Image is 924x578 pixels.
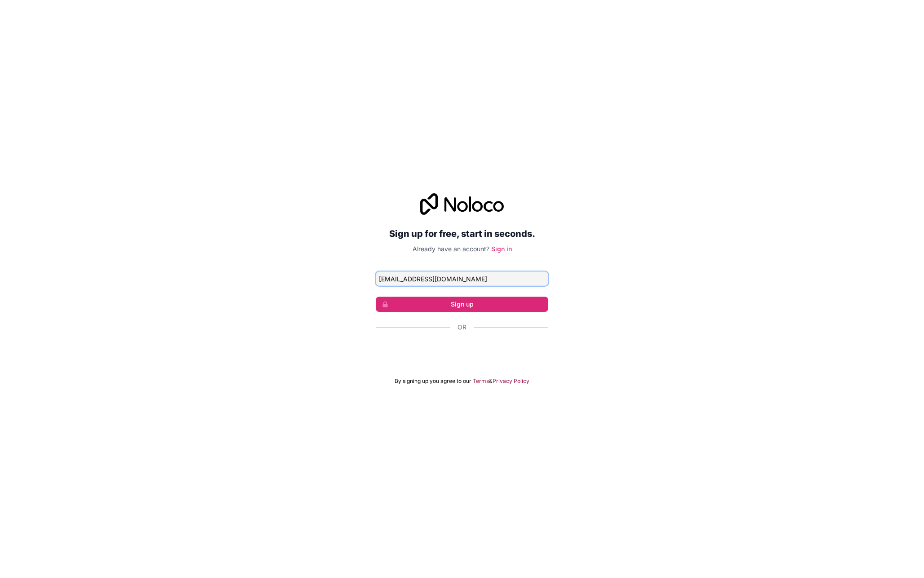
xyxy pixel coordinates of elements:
[493,378,529,385] a: Privacy Policy
[413,245,489,253] span: Already have an account?
[376,297,548,312] button: Sign up
[395,378,471,385] span: By signing up you agree to our
[458,323,466,332] span: Or
[489,378,493,385] span: &
[473,378,489,385] a: Terms
[371,342,553,361] iframe: Bouton "Se connecter avec Google"
[491,245,512,253] a: Sign in
[376,226,548,242] h2: Sign up for free, start in seconds.
[376,271,548,286] input: Email address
